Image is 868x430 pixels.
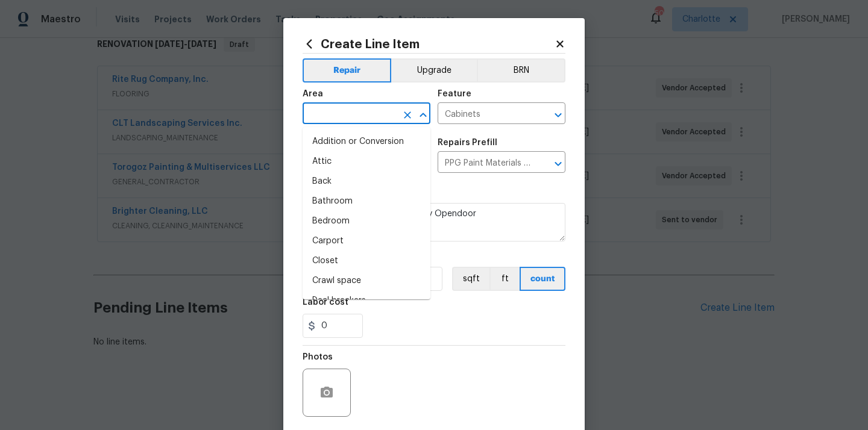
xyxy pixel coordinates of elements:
li: Deal breakers [303,291,430,311]
button: sqft [452,267,489,291]
li: Back [303,172,430,192]
button: Clear [399,107,416,123]
h5: Labor cost [303,298,348,307]
button: Close [415,107,432,123]
h5: Area [303,90,323,98]
li: Carport [303,231,430,251]
h5: Feature [438,90,471,98]
button: BRN [477,58,565,83]
button: Repair [303,58,391,83]
button: Open [550,107,567,123]
button: Open [550,155,567,172]
li: Bedroom [303,211,430,231]
h5: Photos [303,353,333,361]
li: Crawl space [303,271,430,291]
li: Addition or Conversion [303,132,430,152]
textarea: PPG Paint Materials ordered by Opendoor [303,203,565,241]
button: count [520,267,565,291]
li: Bathroom [303,192,430,211]
li: Attic [303,152,430,172]
li: Closet [303,251,430,271]
h2: Create Line Item [303,37,555,51]
h5: Repairs Prefill [438,139,497,147]
button: Upgrade [391,58,477,83]
button: ft [489,267,520,291]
